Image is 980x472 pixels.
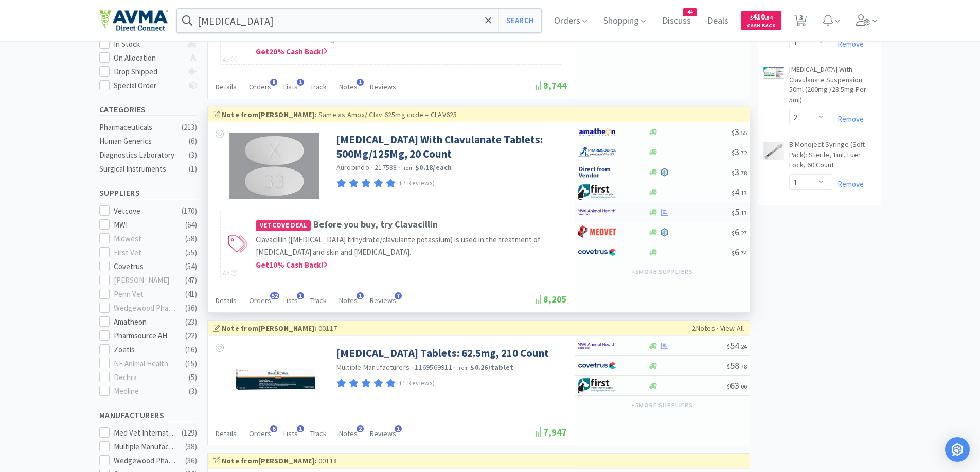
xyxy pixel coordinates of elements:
[185,233,197,245] div: ( 58 )
[763,67,784,79] img: cf41800747604506b9a41acab923bcf6_260835.png
[114,233,177,245] div: Midwest
[789,140,876,174] a: B Monoject Syringe (Soft Pack): Sterile, 1ml, Luer Lock, 60 Count
[470,363,513,372] strong: $0.26 / tablet
[945,437,970,462] div: Open Intercom Messenger
[185,260,197,273] div: ( 54 )
[99,149,183,161] div: Diagnostics Laboratory
[739,249,747,257] span: . 74
[185,344,197,356] div: ( 16 )
[270,79,277,86] span: 8
[114,427,177,439] div: Med Vet International Direct
[370,296,396,305] span: Reviews
[99,163,183,175] div: Surgical Instruments
[739,149,747,157] span: . 72
[739,383,747,390] span: . 00
[99,135,183,147] div: Human Generics
[339,429,358,438] span: Notes
[213,323,479,334] div: 00117
[400,378,435,389] p: (1 Reviews)
[114,455,177,467] div: Wedgewood Pharmacy
[732,189,735,197] span: $
[114,52,182,64] div: On Allocation
[336,363,410,372] a: Multiple Manufacturers
[185,247,197,259] div: ( 55 )
[297,292,304,299] span: 1
[578,164,616,180] img: c67096674d5b41e1bca769e75293f8dd_19.png
[727,383,730,390] span: $
[222,456,317,465] strong: Note from [PERSON_NAME] :
[578,224,616,240] img: bdd3c0f4347043b9a893056ed883a29a_120.png
[395,425,402,432] span: 1
[114,205,177,217] div: Vetcove
[182,427,197,439] div: ( 129 )
[357,425,364,432] span: 2
[283,429,298,438] span: Lists
[739,189,747,197] span: . 13
[832,179,864,189] a: Remove
[114,80,182,92] div: Special Order
[256,217,557,232] h4: Before you buy, try Clavacillin
[114,357,177,370] div: NE Animal Health
[283,82,298,91] span: Lists
[532,80,567,91] span: 8,744
[114,385,177,398] div: Medline
[177,9,542,32] input: Search by item, sku, manufacturer, ingredient, size...
[832,114,864,124] a: Remove
[283,296,298,305] span: Lists
[732,206,747,218] span: 5
[578,378,616,393] img: 67d67680309e4a0bb49a5ff0391dcc42_6.png
[189,149,197,161] div: ( 3 )
[683,9,697,16] span: 44
[732,229,735,237] span: $
[578,338,616,353] img: f6b2451649754179b5b4e0c70c3f7cb0_2.png
[732,129,735,137] span: $
[578,204,616,220] img: f6b2451649754179b5b4e0c70c3f7cb0_2.png
[357,292,364,299] span: 1
[739,229,747,237] span: . 27
[114,247,177,259] div: First Vet
[741,7,781,34] a: $410.54Cash Back
[310,296,327,305] span: Track
[99,121,183,134] div: Pharmaceuticals
[732,209,735,217] span: $
[370,429,396,438] span: Reviews
[256,47,328,56] span: Get 20 % Cash Back!
[114,274,177,287] div: [PERSON_NAME]
[114,66,182,78] div: Drop Shipped
[297,79,304,86] span: 1
[727,380,747,391] span: 63
[626,265,698,279] button: +5more suppliers
[182,205,197,217] div: ( 170 )
[357,79,364,86] span: 1
[727,363,730,370] span: $
[249,296,271,305] span: Orders
[415,163,452,172] strong: $0.18 / each
[185,274,197,287] div: ( 47 )
[371,163,373,172] span: ·
[310,82,327,91] span: Track
[832,39,864,49] a: Remove
[727,343,730,350] span: $
[532,426,567,438] span: 7,947
[578,244,616,260] img: 77fca1acd8b6420a9015268ca798ef17_1.png
[732,249,735,257] span: $
[765,14,773,21] span: . 54
[213,109,744,120] div: Same as Amox/ Clav 625mg code = CLAV625
[223,268,237,278] div: Ad
[223,54,237,64] div: Ad
[114,38,182,50] div: In Stock
[732,169,735,177] span: $
[478,323,744,334] div: 2 Note s · View All
[229,133,319,199] img: e9b7110fcbd7401fab23100e9389212c_227238.png
[732,166,747,178] span: 3
[750,12,773,22] span: 410
[216,429,237,438] span: Details
[739,343,747,350] span: . 24
[185,302,197,314] div: ( 36 )
[578,358,616,373] img: 77fca1acd8b6420a9015268ca798ef17_1.png
[249,82,271,91] span: Orders
[189,163,197,175] div: ( 1 )
[578,144,616,160] img: 7915dbd3f8974342a4dc3feb8efc1740_58.png
[732,246,747,258] span: 6
[114,302,177,314] div: Wedgewood Pharmacy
